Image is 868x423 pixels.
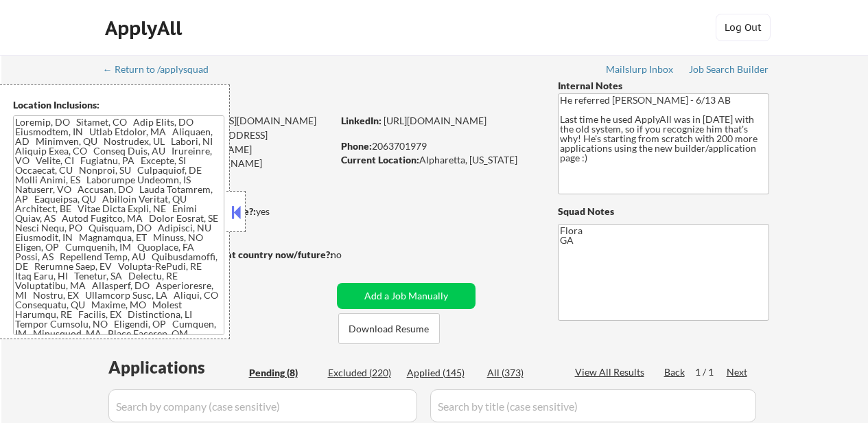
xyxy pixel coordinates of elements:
div: All (373) [487,366,556,380]
a: Mailslurp Inbox [606,64,675,78]
div: Squad Notes [558,205,769,218]
div: Applied (145) [407,366,476,380]
div: Pending (8) [249,366,318,380]
div: Applications [108,359,244,376]
button: Log Out [716,14,771,41]
input: Search by title (case sensitive) [430,389,756,422]
a: ← Return to /applysquad [103,64,222,78]
div: Internal Notes [558,79,769,93]
button: Download Resume [338,313,440,344]
div: Back [664,365,686,379]
strong: Current Location: [341,154,419,165]
div: Mailslurp Inbox [606,65,675,74]
div: 1 / 1 [695,365,727,379]
div: ← Return to /applysquad [103,65,222,74]
strong: Phone: [341,140,372,152]
div: Location Inclusions: [13,98,224,112]
div: Job Search Builder [689,65,769,74]
input: Search by company (case sensitive) [108,389,417,422]
strong: LinkedIn: [341,115,382,126]
div: View All Results [575,365,648,379]
a: Job Search Builder [689,64,769,78]
div: 2063701979 [341,139,535,153]
div: Next [727,365,749,379]
a: [URL][DOMAIN_NAME] [384,115,486,126]
div: ApplyAll [105,16,186,40]
div: no [331,248,370,262]
button: Add a Job Manually [337,283,476,309]
div: Excluded (220) [328,366,397,380]
div: Alpharetta, [US_STATE] [341,153,535,167]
